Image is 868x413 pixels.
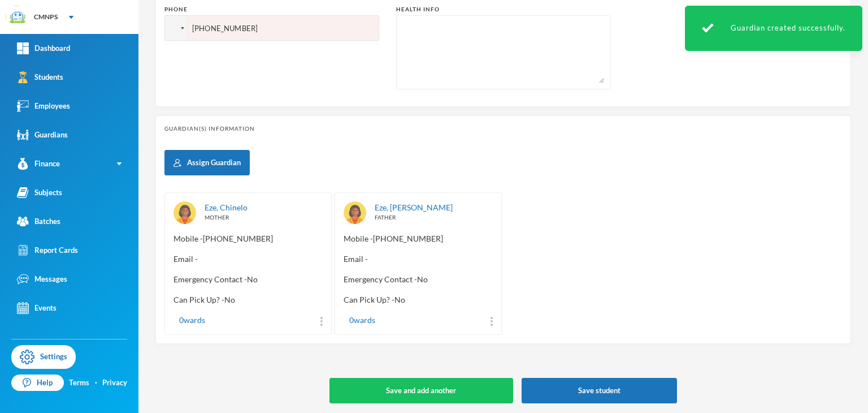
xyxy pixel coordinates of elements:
div: Phone [164,5,379,14]
img: GUARDIAN [344,201,366,224]
div: Events [17,302,57,314]
div: 0 wards [344,314,375,326]
img: add user [173,159,181,167]
div: FATHER [375,213,493,222]
a: Terms [69,377,89,389]
img: more_vert [491,317,493,326]
div: CMNPS [34,12,58,22]
div: Dashboard [17,42,70,54]
div: MOTHER [205,213,323,222]
div: Guardian created successfully. [685,6,862,51]
div: Subjects [17,187,62,199]
span: Email - [344,253,493,265]
span: Can Pick Up? - No [173,294,323,306]
img: logo [6,6,29,29]
button: Save student [522,378,678,403]
div: Health Info [396,5,611,14]
div: Finance [17,158,60,170]
span: Email - [173,253,323,265]
a: Eze, Chinelo [205,203,248,212]
div: · [95,377,97,389]
span: Mobile - [PHONE_NUMBER] [173,233,323,244]
a: Help [11,375,64,392]
div: Students [17,71,63,83]
span: Emergency Contact - No [344,273,493,285]
div: Messages [17,273,67,285]
span: Mobile - [PHONE_NUMBER] [344,233,493,244]
button: Save and add another [329,378,513,403]
button: Assign Guardian [164,150,250,175]
div: Guardian(s) Information [164,124,842,133]
img: GUARDIAN [173,201,196,224]
a: Eze, [PERSON_NAME] [375,203,453,212]
div: Batches [17,216,60,227]
div: Guardians [17,129,68,141]
div: Employees [17,100,70,112]
div: 0 wards [173,314,205,326]
span: Emergency Contact - No [173,273,323,285]
a: Privacy [102,377,127,389]
a: Settings [11,345,76,369]
span: Can Pick Up? - No [344,294,493,306]
img: more_vert [320,317,323,326]
div: Report Cards [17,244,78,256]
